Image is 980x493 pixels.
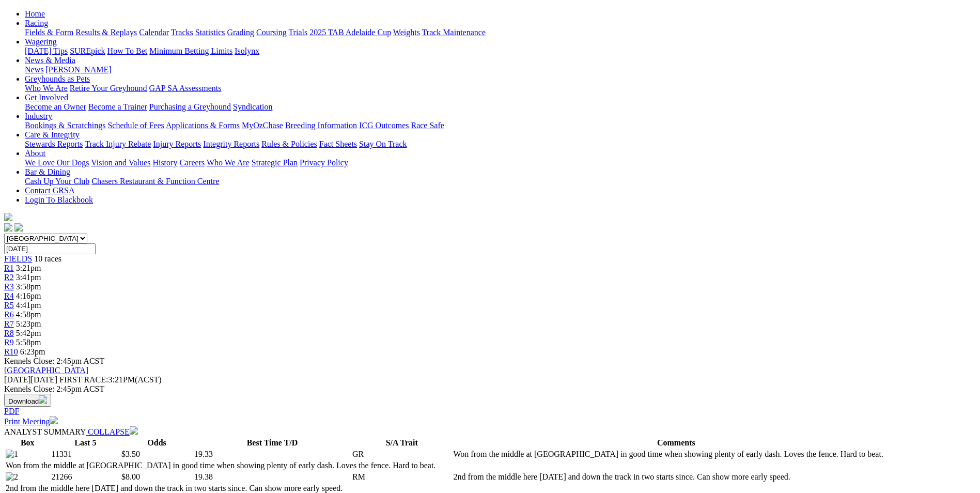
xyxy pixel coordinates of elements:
[4,282,14,291] a: R3
[4,264,14,272] a: R1
[25,37,57,46] a: Wagering
[256,28,287,37] a: Coursing
[70,47,105,55] a: SUREpick
[453,472,900,482] td: 2nd from the middle here [DATE] and down the track in two starts since. Can show more early speed.
[261,140,317,148] a: Rules & Policies
[203,140,259,148] a: Integrity Reports
[88,102,147,111] a: Become a Trainer
[25,84,68,93] a: Who We Are
[179,158,205,167] a: Careers
[25,19,48,27] a: Racing
[149,84,222,93] a: GAP SA Assessments
[25,140,83,148] a: Stewards Reports
[16,319,41,328] span: 5:23pm
[51,449,120,459] td: 11331
[359,121,409,130] a: ICG Outcomes
[4,243,96,254] input: Select date
[20,347,45,356] span: 6:23pm
[4,301,14,310] a: R5
[352,472,452,482] td: RM
[130,426,138,435] img: chevron-down-white.svg
[4,407,19,415] a: PDF
[25,65,976,74] div: News & Media
[4,357,104,365] span: Kennels Close: 2:45pm ACST
[207,158,250,167] a: Who We Are
[25,112,52,120] a: Industry
[194,449,351,459] td: 19.33
[25,140,976,149] div: Care & Integrity
[88,427,130,436] span: COLLAPSE
[393,28,420,37] a: Weights
[233,102,272,111] a: Syndication
[4,375,57,384] span: [DATE]
[4,407,976,416] div: Download
[16,329,41,337] span: 5:42pm
[25,93,68,102] a: Get Involved
[166,121,240,130] a: Applications & Forms
[4,319,14,328] a: R7
[4,254,32,263] span: FIELDS
[25,28,976,37] div: Racing
[25,186,74,195] a: Contact GRSA
[25,102,86,111] a: Become an Owner
[4,347,18,356] a: R10
[25,9,45,18] a: Home
[14,223,23,232] img: twitter.svg
[242,121,283,130] a: MyOzChase
[25,56,75,65] a: News & Media
[4,329,14,337] a: R8
[309,28,391,37] a: 2025 TAB Adelaide Cup
[59,375,162,384] span: 3:21PM(ACST)
[285,121,357,130] a: Breeding Information
[16,282,41,291] span: 3:58pm
[4,338,14,347] span: R9
[51,472,120,482] td: 21266
[194,472,351,482] td: 19.38
[25,158,976,167] div: About
[4,291,14,300] a: R4
[121,438,193,448] th: Odds
[153,140,201,148] a: Injury Reports
[288,28,307,37] a: Trials
[4,366,88,375] a: [GEOGRAPHIC_DATA]
[51,438,120,448] th: Last 5
[86,427,138,436] a: COLLAPSE
[34,254,61,263] span: 10 races
[235,47,259,55] a: Isolynx
[16,273,41,282] span: 3:41pm
[16,310,41,319] span: 4:58pm
[4,310,14,319] a: R6
[45,65,111,74] a: [PERSON_NAME]
[300,158,348,167] a: Privacy Policy
[149,47,232,55] a: Minimum Betting Limits
[107,121,164,130] a: Schedule of Fees
[25,195,93,204] a: Login To Blackbook
[4,213,12,221] img: logo-grsa-white.png
[453,438,900,448] th: Comments
[171,28,193,37] a: Tracks
[16,301,41,310] span: 4:41pm
[25,74,90,83] a: Greyhounds as Pets
[59,375,108,384] span: FIRST RACE:
[422,28,486,37] a: Track Maintenance
[6,472,18,482] img: 2
[453,449,900,459] td: Won from the middle at [GEOGRAPHIC_DATA] in good time when showing plenty of early dash. Loves th...
[25,158,89,167] a: We Love Our Dogs
[4,375,31,384] span: [DATE]
[16,264,41,272] span: 3:21pm
[4,223,12,232] img: facebook.svg
[25,167,70,176] a: Bar & Dining
[139,28,169,37] a: Calendar
[5,438,50,448] th: Box
[16,338,41,347] span: 5:58pm
[25,28,73,37] a: Fields & Form
[25,84,976,93] div: Greyhounds as Pets
[411,121,444,130] a: Race Safe
[4,417,58,426] a: Print Meeting
[107,47,148,55] a: How To Bet
[352,438,452,448] th: S/A Trait
[194,438,351,448] th: Best Time T/D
